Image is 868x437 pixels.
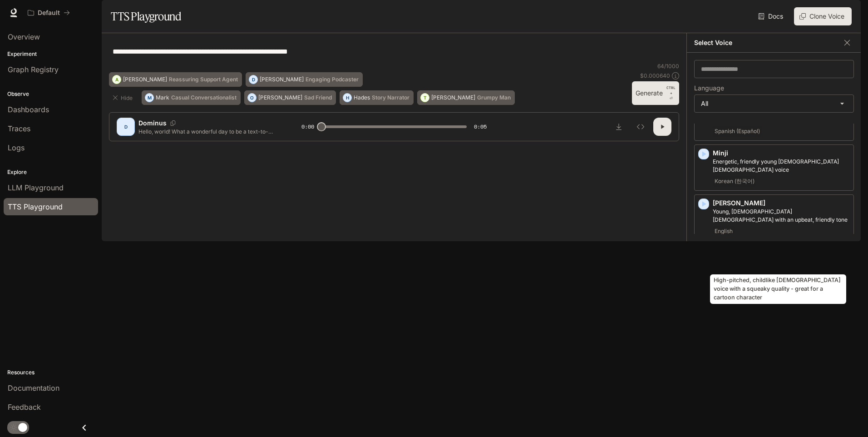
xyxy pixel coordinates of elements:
button: Inspect [631,118,650,136]
button: T[PERSON_NAME]Grumpy Man [417,90,515,105]
p: [PERSON_NAME] [258,95,302,100]
p: [PERSON_NAME] [713,199,850,208]
div: D [249,72,257,87]
p: Story Narrator [372,95,409,100]
p: Engaging Podcaster [306,77,359,82]
p: Hello, world! What a wonderful day to be a text-to-speech model! [138,128,280,135]
button: MMarkCasual Conversationalist [142,90,241,105]
h1: TTS Playground [111,7,181,25]
p: [PERSON_NAME] [123,77,167,82]
div: T [421,90,429,105]
p: [PERSON_NAME] [431,95,475,100]
a: Docs [756,7,787,25]
span: English [713,226,735,237]
p: ⏎ [666,85,676,101]
p: 64 / 1000 [657,62,679,70]
span: Spanish (Español) [713,126,762,137]
p: Sad Friend [304,95,332,100]
div: High-pitched, childlike [DEMOGRAPHIC_DATA] voice with a squeaky quality - great for a cartoon cha... [710,274,846,304]
button: GenerateCTRL +⏎ [632,81,679,105]
p: [PERSON_NAME] [260,77,304,82]
p: Casual Conversationalist [171,95,237,100]
p: $ 0.000640 [640,72,670,79]
button: D[PERSON_NAME]Engaging Podcaster [246,72,363,87]
div: D [118,119,133,134]
div: O [248,90,256,105]
p: Minji [713,149,850,158]
p: Energetic, friendly young Korean female voice [713,158,850,174]
button: A[PERSON_NAME]Reassuring Support Agent [109,72,242,87]
p: Reassuring Support Agent [169,77,238,82]
button: Copy Voice ID [167,120,179,126]
button: O[PERSON_NAME]Sad Friend [244,90,336,105]
p: CTRL + [666,85,676,96]
span: 0:05 [474,122,487,131]
span: 0:00 [301,122,314,131]
p: Dominus [138,119,167,128]
p: Hades [354,95,370,100]
p: Language [694,85,724,91]
div: A [113,72,121,87]
button: Hide [109,90,138,105]
button: All workspaces [24,4,74,22]
p: Grumpy Man [477,95,511,100]
button: Clone Voice [794,7,852,25]
p: Mark [156,95,169,100]
span: Korean (한국어) [713,176,756,187]
div: M [145,90,153,105]
div: H [343,90,351,105]
button: HHadesStory Narrator [340,90,414,105]
p: Young, British female with an upbeat, friendly tone [713,208,850,224]
p: Default [38,9,60,17]
button: Download audio [610,118,628,136]
div: All [695,95,853,112]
